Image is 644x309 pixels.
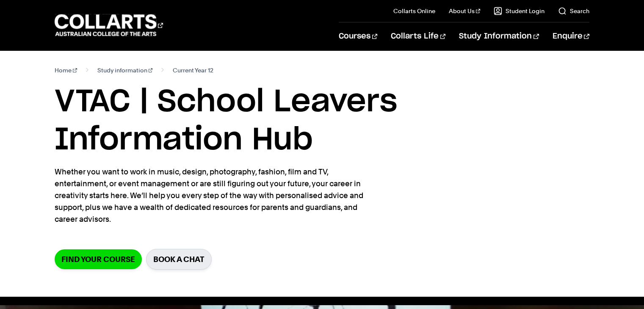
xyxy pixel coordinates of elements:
a: Find your course [55,249,142,269]
a: Home [55,64,77,76]
a: About Us [449,7,480,15]
a: Collarts Life [391,22,445,50]
a: Book a chat [146,249,212,270]
a: Study information [97,64,153,76]
a: Collarts Online [393,7,435,15]
a: Study Information [459,22,539,50]
p: Whether you want to work in music, design, photography, fashion, film and TV, entertainment, or e... [55,166,364,225]
a: Enquire [553,22,589,50]
span: Current Year 12 [173,64,213,76]
div: Go to homepage [55,13,163,37]
h1: VTAC | School Leavers Information Hub [55,83,589,159]
a: Courses [339,22,377,50]
a: Student Login [494,7,544,15]
a: Search [558,7,589,15]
